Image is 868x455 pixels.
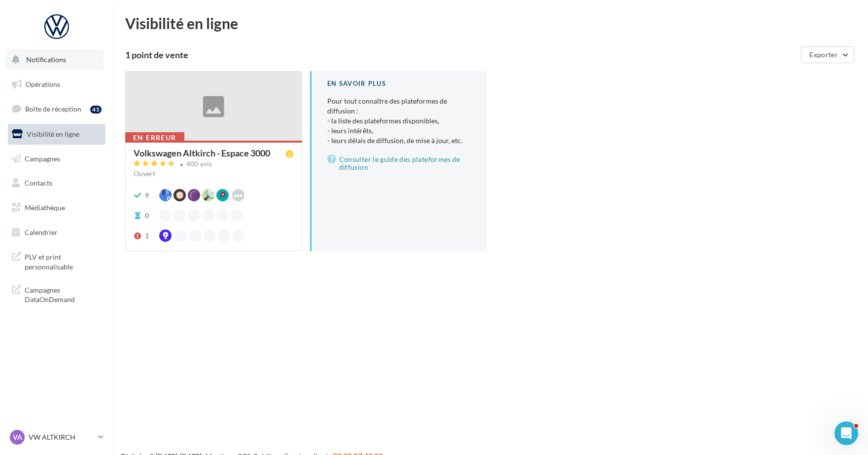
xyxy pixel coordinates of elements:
[327,136,471,146] li: - leurs délais de diffusion, de mise à jour, etc.
[6,74,107,95] a: Opérations
[125,132,184,143] div: En erreur
[6,173,107,193] a: Contacts
[6,279,107,308] a: Campagnes DataOnDemand
[145,211,149,221] div: 0
[13,432,22,442] span: VA
[134,149,270,157] div: Volkswagen Altkirch - Espace 3000
[6,124,107,145] a: Visibilité en ligne
[327,153,471,173] a: Consulter le guide des plateformes de diffusion
[145,231,149,241] div: 1
[134,159,294,171] a: 400 avis
[6,149,107,169] a: Campagnes
[25,179,52,187] span: Contacts
[26,55,66,64] span: Notifications
[6,246,107,275] a: PLV et print personnalisable
[8,428,105,447] a: VA VW ALTKIRCH
[25,105,81,113] span: Boîte de réception
[26,80,60,88] span: Opérations
[134,169,155,178] span: Ouvert
[809,50,838,59] span: Exporter
[6,197,107,218] a: Médiathèque
[25,203,65,212] span: Médiathèque
[90,106,102,114] div: 45
[186,161,212,167] div: 400 avis
[6,222,107,243] a: Calendrier
[6,98,107,119] a: Boîte de réception45
[6,49,104,70] button: Notifications
[327,79,471,88] div: En savoir plus
[327,126,471,136] li: - leurs intérêts,
[25,154,60,162] span: Campagnes
[145,190,149,200] div: 9
[834,421,858,445] iframe: Intercom live chat
[25,228,58,236] span: Calendrier
[27,130,79,138] span: Visibilité en ligne
[25,250,102,271] span: PLV et print personnalisable
[29,432,94,442] p: VW ALTKIRCH
[801,46,854,63] button: Exporter
[25,283,102,304] span: Campagnes DataOnDemand
[125,50,797,59] div: 1 point de vente
[327,96,471,146] p: Pour tout connaître des plateformes de diffusion :
[125,16,856,31] div: Visibilité en ligne
[327,116,471,126] li: - la liste des plateformes disponibles,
